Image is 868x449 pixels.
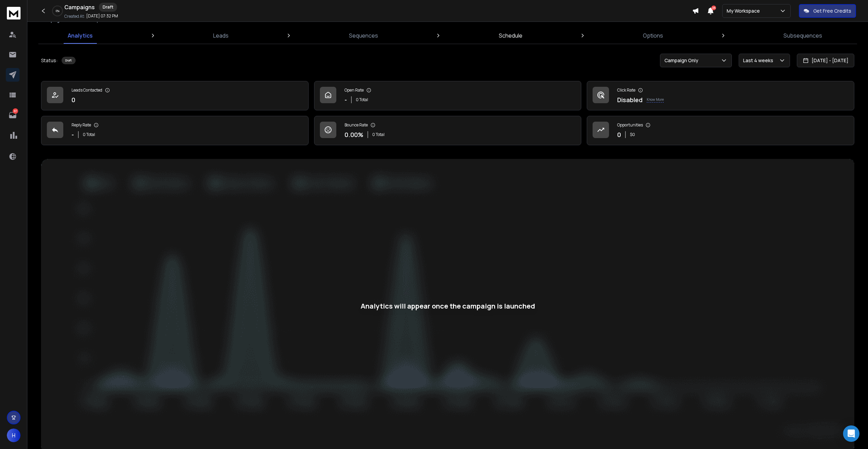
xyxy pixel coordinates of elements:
p: Leads [213,31,229,40]
a: Opportunities0$0 [587,116,854,145]
p: Open Rate [345,87,364,93]
p: Options [643,31,663,40]
p: 0 % [56,9,60,13]
button: [DATE] - [DATE] [797,54,854,67]
p: Reply Rate [72,122,91,128]
a: Open Rate-0 Total [314,81,582,110]
p: - [72,130,74,139]
a: Reply Rate-0 Total [41,116,309,145]
button: Get Free Credits [799,4,856,18]
img: logo [7,7,21,19]
p: 0 Total [356,97,368,103]
p: 87 [13,108,18,114]
div: Draft [99,3,117,12]
a: Options [639,27,667,44]
p: Last 4 weeks [743,57,776,64]
a: Analytics [64,27,97,44]
span: 25 [711,5,716,10]
a: 87 [6,108,20,122]
p: 0 [617,130,621,139]
a: Subsequences [779,27,826,44]
p: 0 Total [83,132,95,137]
p: Campaign Only [664,57,701,64]
p: Click Rate [617,87,635,93]
p: Created At: [64,14,85,19]
p: Opportunities [617,122,643,128]
p: $ 0 [630,132,635,137]
p: 0 [72,95,75,105]
p: Status: [41,57,57,64]
p: Analytics [68,31,93,40]
p: Bounce Rate [345,122,368,128]
p: Get Free Credits [813,8,851,14]
p: Leads Contacted [72,87,102,93]
a: Click RateDisabledKnow More [587,81,854,110]
div: Draft [62,57,76,64]
p: Disabled [617,95,643,105]
a: Leads [209,27,233,44]
button: H [7,428,21,442]
p: 0 Total [372,132,385,137]
a: Leads Contacted0 [41,81,309,110]
p: - [345,95,347,105]
p: 0.00 % [345,130,363,139]
h1: Campaigns [64,3,95,11]
p: [DATE] 07:32 PM [86,13,118,19]
p: Schedule [499,31,522,40]
a: Schedule [495,27,527,44]
p: My Workspace [727,8,763,14]
p: Subsequences [783,31,822,40]
a: Sequences [345,27,382,44]
p: Know More [647,97,664,103]
div: Open Intercom Messenger [843,425,859,442]
div: Analytics will appear once the campaign is launched [361,301,535,311]
a: Bounce Rate0.00%0 Total [314,116,582,145]
p: Sequences [349,31,378,40]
